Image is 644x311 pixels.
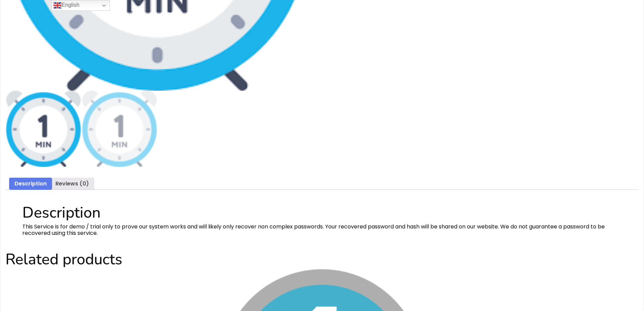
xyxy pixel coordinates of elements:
h2: Related products [5,250,639,269]
img: Public Password Recovery 1 Minute (free trial demo) [5,91,81,167]
div: This Service is for demo / trial only to prove our system works and will likely only recover non ... [5,199,639,240]
h2: Description [22,204,622,222]
img: en [53,1,62,9]
a: Description [15,178,47,190]
a: Reviews (0) [55,178,89,190]
img: Public Password Recovery 1 Minute (free trial demo) - Image 2 [81,91,158,167]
